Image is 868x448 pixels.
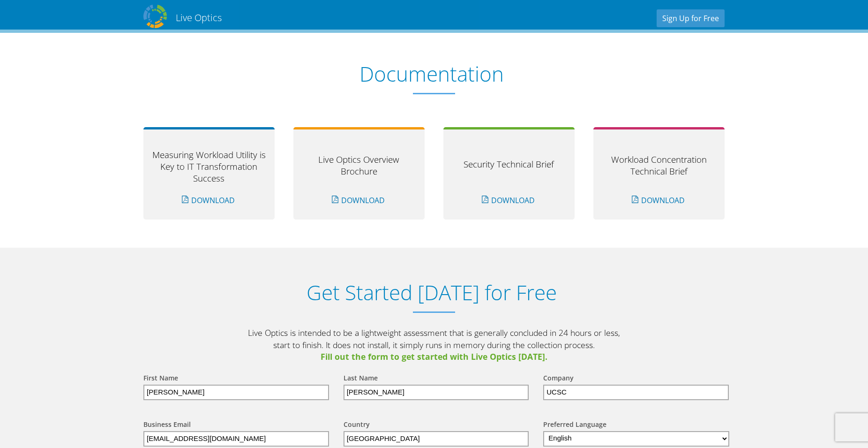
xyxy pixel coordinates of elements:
[344,420,370,431] label: Country
[344,373,378,385] label: Last Name
[600,153,718,177] h3: Workload Concentration Technical Brief
[327,191,390,209] a: Download
[450,158,568,170] h3: Security Technical Brief
[143,420,191,431] label: Business Email
[134,62,729,86] h1: Documentation
[143,373,178,385] label: First Name
[543,420,606,431] label: Preferred Language
[176,11,222,24] h2: Live Optics
[477,191,540,209] a: Download
[344,431,529,447] input: Start typing to search for a country
[150,149,268,184] h3: Measuring Workload Utility is Key to IT Transformation Success
[177,191,240,209] a: Download
[247,351,621,363] span: Fill out the form to get started with Live Optics [DATE].
[543,373,574,385] label: Company
[247,327,621,363] p: Live Optics is intended to be a lightweight assessment that is generally concluded in 24 hours or...
[300,153,418,177] h3: Live Optics Overview Brochure
[627,191,690,209] a: Download
[657,9,725,27] a: Sign Up for Free
[134,281,729,304] h1: Get Started [DATE] for Free
[143,5,167,28] img: Dell Dpack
